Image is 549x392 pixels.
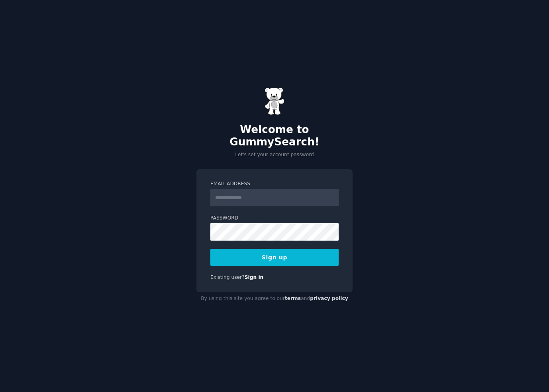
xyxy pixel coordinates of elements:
a: Sign in [245,274,264,280]
button: Sign up [210,249,339,266]
a: privacy policy [310,296,348,301]
img: Gummy Bear [265,87,284,115]
span: Existing user? [210,274,245,280]
label: Email Address [210,180,339,188]
div: By using this site you agree to our and [196,292,353,305]
label: Password [210,215,339,222]
p: Let's set your account password [196,151,353,159]
a: terms [285,296,301,301]
h2: Welcome to GummySearch! [196,123,353,149]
